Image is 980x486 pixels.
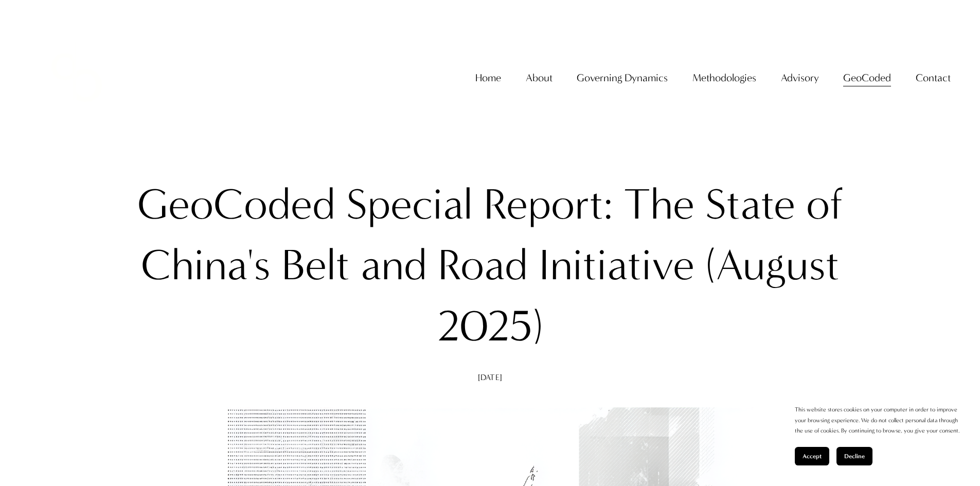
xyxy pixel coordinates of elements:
[577,68,668,87] span: Governing Dynamics
[916,68,951,87] span: Contact
[29,30,124,125] img: Christopher Sanchez &amp; Co.
[785,394,970,476] section: Cookie banner
[526,68,553,87] span: About
[781,67,819,88] a: folder dropdown
[692,67,756,88] a: folder dropdown
[781,68,819,87] span: Advisory
[624,174,694,235] div: The
[484,174,613,235] div: Report:
[539,235,694,296] div: Initiative
[844,453,865,460] span: Decline
[137,174,335,235] div: GeoCoded
[806,174,843,235] div: of
[836,447,872,465] button: Decline
[281,235,350,296] div: Belt
[795,447,829,465] button: Accept
[346,174,473,235] div: Special
[916,67,951,88] a: folder dropdown
[361,235,427,296] div: and
[705,235,840,296] div: (August
[705,174,795,235] div: State
[526,67,553,88] a: folder dropdown
[692,68,756,87] span: Methodologies
[803,453,822,460] span: Accept
[438,235,528,296] div: Road
[843,68,891,87] span: GeoCoded
[141,235,271,296] div: China's
[795,405,959,437] p: This website stores cookies on your computer in order to improve your browsing experience. We do ...
[437,296,543,357] div: 2025)
[475,67,501,88] a: Home
[577,67,668,88] a: folder dropdown
[478,372,502,382] span: [DATE]
[843,67,891,88] a: folder dropdown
